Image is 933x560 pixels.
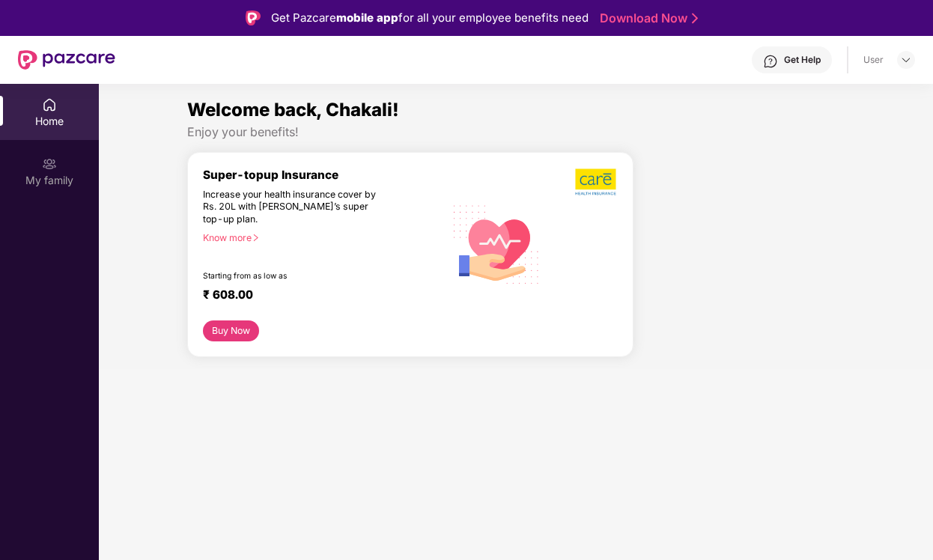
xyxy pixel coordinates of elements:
[18,50,115,70] img: New Pazcare Logo
[863,54,884,66] div: User
[203,168,445,182] div: Super-topup Insurance
[246,10,261,25] img: Logo
[187,124,845,140] div: Enjoy your benefits!
[252,234,260,242] span: right
[42,97,57,112] img: svg+xml;base64,PHN2ZyBpZD0iSG9tZSIgeG1sbnM9Imh0dHA6Ly93d3cudzMub3JnLzIwMDAvc3ZnIiB3aWR0aD0iMjAiIG...
[271,9,589,27] div: Get Pazcare for all your employee benefits need
[203,232,436,243] div: Know more
[203,271,381,281] div: Starting from as low as
[203,189,380,225] div: Increase your health insurance cover by Rs. 20L with [PERSON_NAME]’s super top-up plan.
[42,156,57,171] img: svg+xml;base64,PHN2ZyB3aWR0aD0iMjAiIGhlaWdodD0iMjAiIHZpZXdCb3g9IjAgMCAyMCAyMCIgZmlsbD0ibm9uZSIgeG...
[336,10,398,25] strong: mobile app
[900,54,912,66] img: svg+xml;base64,PHN2ZyBpZD0iRHJvcGRvd24tMzJ4MzIiIHhtbG5zPSJodHRwOi8vd3d3LnczLm9yZy8yMDAwL3N2ZyIgd2...
[203,287,430,305] div: ₹ 608.00
[203,320,260,341] button: Buy Now
[784,54,821,66] div: Get Help
[187,99,399,121] span: Welcome back, Chakali!
[445,191,549,296] img: svg+xml;base64,PHN2ZyB4bWxucz0iaHR0cDovL3d3dy53My5vcmcvMjAwMC9zdmciIHhtbG5zOnhsaW5rPSJodHRwOi8vd3...
[692,10,698,26] img: Stroke
[575,168,618,196] img: b5dec4f62d2307b9de63beb79f102df3.png
[763,54,778,69] img: svg+xml;base64,PHN2ZyBpZD0iSGVscC0zMngzMiIgeG1sbnM9Imh0dHA6Ly93d3cudzMub3JnLzIwMDAvc3ZnIiB3aWR0aD...
[600,10,693,26] a: Download Now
